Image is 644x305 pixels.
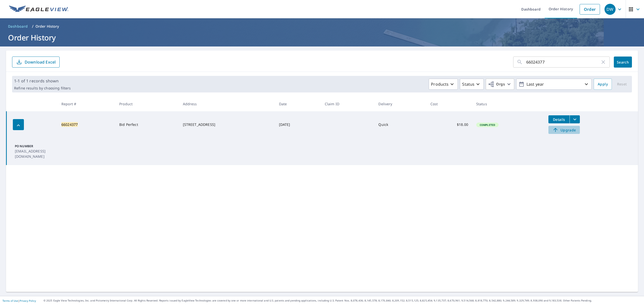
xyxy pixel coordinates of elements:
button: Last year [516,79,592,90]
th: Status [472,96,544,111]
th: Product [115,96,179,111]
th: Delivery [374,96,426,111]
a: Terms of Use [3,299,18,302]
button: Products [429,79,458,90]
p: Refine results by choosing filters [14,86,71,90]
h1: Order History [6,32,638,43]
li: / [32,23,33,29]
a: Dashboard [6,22,30,30]
p: Status [462,81,474,87]
a: Order [580,4,600,15]
th: Date [275,96,321,111]
span: Upgrade [551,127,577,133]
nav: breadcrumb [6,22,638,30]
p: Download Excel [25,59,56,65]
button: filesDropdownBtn-66024377 [570,115,580,123]
p: PO Number [15,144,43,148]
button: Download Excel [12,57,60,68]
img: EV Logo [9,6,68,13]
p: Order History [35,24,59,29]
a: Upgrade [548,126,580,134]
p: | [3,299,36,302]
span: Details [551,117,567,122]
span: Apply [598,81,608,87]
button: Search [614,57,632,68]
button: Orgs [486,79,514,90]
p: © 2025 Eagle View Technologies, Inc. and Pictometry International Corp. All Rights Reserved. Repo... [44,299,641,302]
button: detailsBtn-66024377 [548,115,570,123]
button: Status [460,79,484,90]
p: [EMAIL_ADDRESS][DOMAIN_NAME] [15,148,43,159]
div: [STREET_ADDRESS] [183,122,271,127]
span: Completed [477,123,498,127]
th: Address [179,96,275,111]
td: Bid Perfect [115,111,179,138]
th: Claim ID [321,96,375,111]
span: Dashboard [8,24,28,29]
p: Products [431,81,449,87]
p: Last year [525,80,583,89]
mark: 66024377 [61,122,78,127]
td: $18.00 [426,111,472,138]
span: Orgs [488,81,505,87]
th: Cost [426,96,472,111]
button: Apply [594,79,612,90]
td: Quick [374,111,426,138]
input: Address, Report #, Claim ID, etc. [526,55,600,69]
th: Report # [57,96,115,111]
p: 1-1 of 1 records shown [14,78,71,84]
td: [DATE] [275,111,321,138]
a: Privacy Policy [20,299,36,302]
span: Search [618,60,628,65]
div: DW [605,4,616,15]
